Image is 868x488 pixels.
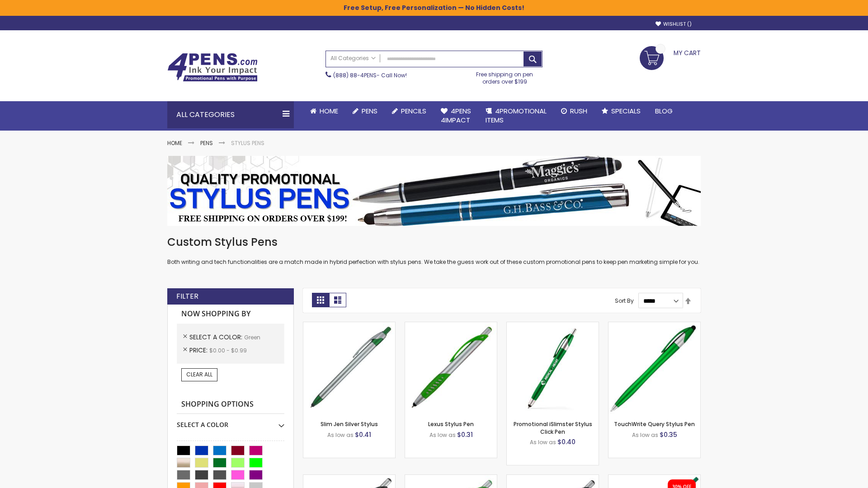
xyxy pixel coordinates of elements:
[181,368,217,381] a: Clear All
[333,71,377,79] a: (888) 88-4PENS
[167,53,258,82] img: 4Pens Custom Pens and Promotional Products
[167,101,294,128] div: All Categories
[428,420,474,428] a: Lexus Stylus Pen
[609,474,700,482] a: iSlimster II - Full Color-Green
[327,431,354,439] span: As low as
[401,106,426,116] span: Pencils
[244,333,260,341] span: Green
[554,101,594,121] a: Rush
[303,322,395,329] a: Slim Jen Silver Stylus-Green
[530,438,556,446] span: As low as
[312,293,329,307] strong: Grid
[467,67,543,85] div: Free shipping on pen orders over $199
[570,106,587,116] span: Rush
[507,322,599,414] img: Promotional iSlimster Stylus Click Pen-Green
[362,106,377,116] span: Pens
[594,101,648,121] a: Specials
[231,139,264,147] strong: Stylus Pens
[177,305,284,324] strong: Now Shopping by
[507,322,599,329] a: Promotional iSlimster Stylus Click Pen-Green
[209,347,247,354] span: $0.00 - $0.99
[167,139,182,147] a: Home
[441,106,471,125] span: 4Pens 4impact
[345,101,385,121] a: Pens
[514,420,592,435] a: Promotional iSlimster Stylus Click Pen
[333,71,407,79] span: - Call Now!
[385,101,434,121] a: Pencils
[609,322,700,414] img: TouchWrite Query Stylus Pen-Green
[405,322,497,414] img: Lexus Stylus Pen-Green
[615,297,634,305] label: Sort By
[330,55,376,62] span: All Categories
[609,322,700,329] a: TouchWrite Query Stylus Pen-Green
[557,437,576,446] span: $0.40
[321,420,378,428] a: Slim Jen Silver Stylus
[405,474,497,482] a: Boston Silver Stylus Pen-Green
[186,371,212,378] span: Clear All
[303,101,345,121] a: Home
[429,431,456,439] span: As low as
[189,333,244,342] span: Select A Color
[303,474,395,482] a: Boston Stylus Pen-Green
[200,139,213,147] a: Pens
[614,420,695,428] a: TouchWrite Query Stylus Pen
[167,235,701,249] h1: Custom Stylus Pens
[486,106,547,125] span: 4PROMOTIONAL ITEMS
[355,430,371,439] span: $0.41
[405,322,497,329] a: Lexus Stylus Pen-Green
[655,106,673,116] span: Blog
[303,322,395,414] img: Slim Jen Silver Stylus-Green
[457,430,473,439] span: $0.31
[660,430,677,439] span: $0.35
[167,235,701,266] div: Both writing and tech functionalities are a match made in hybrid perfection with stylus pens. We ...
[507,474,599,482] a: Lexus Metallic Stylus Pen-Green
[189,346,209,355] span: Price
[478,101,554,131] a: 4PROMOTIONALITEMS
[177,414,284,429] div: Select A Color
[177,395,284,414] strong: Shopping Options
[434,101,478,131] a: 4Pens4impact
[632,431,658,439] span: As low as
[176,291,198,301] strong: Filter
[611,106,641,116] span: Specials
[320,106,338,116] span: Home
[648,101,680,121] a: Blog
[326,51,380,66] a: All Categories
[656,21,692,28] a: Wishlist
[167,156,701,226] img: Stylus Pens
